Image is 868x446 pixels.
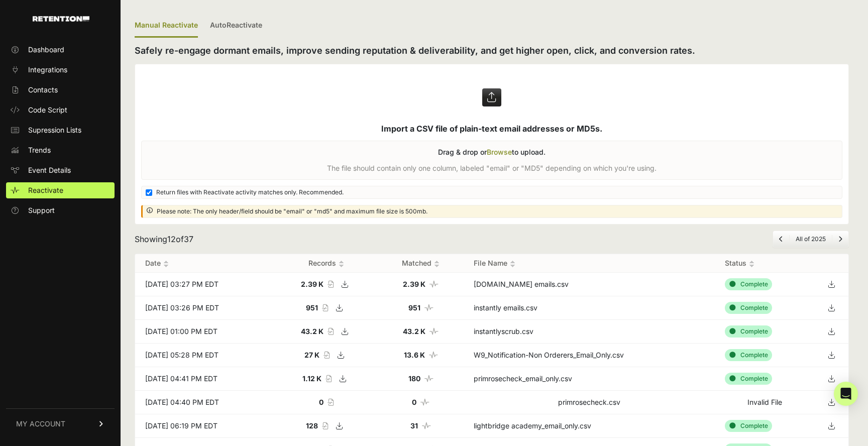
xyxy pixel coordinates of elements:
[434,260,440,268] img: no_sort-eaf950dc5ab64cae54d48a5578032e96f70b2ecb7d747501f34c8f2db400fb66.gif
[6,142,115,158] a: Trends
[210,14,262,38] a: AutoReactivate
[28,105,67,115] span: Code Script
[464,254,715,273] th: File Name
[156,188,344,196] span: Return files with Reactivate activity matches only. Recommended.
[33,16,89,22] img: Retention.com
[725,349,772,361] div: Complete
[135,344,274,367] td: [DATE] 05:28 PM EDT
[408,303,420,312] strong: 951
[163,260,169,268] img: no_sort-eaf950dc5ab64cae54d48a5578032e96f70b2ecb7d747501f34c8f2db400fb66.gif
[28,65,67,75] span: Integrations
[779,235,783,243] a: Previous
[429,281,439,288] i: Number of matched records
[464,391,715,414] td: primrosecheck.csv
[6,102,115,118] a: Code Script
[464,344,715,367] td: W9_Notification-Non Orderers_Email_Only.csv
[28,145,51,155] span: Trends
[28,45,64,55] span: Dashboard
[323,352,330,359] i: Record count of the file
[403,280,425,288] strong: 2.39 K
[378,254,464,273] th: Matched
[408,374,420,383] strong: 180
[424,304,433,311] i: Number of matched records
[6,162,115,178] a: Event Details
[135,320,274,344] td: [DATE] 01:00 PM EDT
[789,235,832,243] li: All of 2025
[325,375,332,382] i: Record count of the file
[464,273,715,296] td: [DOMAIN_NAME] emails.csv
[410,421,418,430] strong: 31
[146,189,152,196] input: Return files with Reactivate activity matches only. Recommended.
[319,398,323,406] strong: 0
[6,408,115,439] a: MY ACCOUNT
[412,398,416,406] strong: 0
[404,351,425,359] strong: 13.6 K
[328,328,334,335] i: Record count of the file
[135,44,849,58] h2: Safely re-engage dormant emails, improve sending reputation & deliverability, and get higher open...
[28,165,71,175] span: Event Details
[306,303,318,312] strong: 951
[135,391,274,414] td: [DATE] 04:40 PM EDT
[6,82,115,98] a: Contacts
[135,233,193,245] div: Showing of
[834,382,858,406] div: Open Intercom Messenger
[304,351,319,359] strong: 27 K
[135,296,274,320] td: [DATE] 03:26 PM EDT
[725,302,772,314] div: Complete
[167,234,176,244] span: 12
[403,327,425,336] strong: 43.2 K
[306,421,318,430] strong: 128
[725,420,772,432] div: Complete
[725,278,772,290] div: Complete
[422,422,431,429] i: Number of matched records
[429,328,439,335] i: Number of matched records
[135,414,274,438] td: [DATE] 06:19 PM EDT
[301,327,323,336] strong: 43.2 K
[339,260,344,268] img: no_sort-eaf950dc5ab64cae54d48a5578032e96f70b2ecb7d747501f34c8f2db400fb66.gif
[773,231,849,248] nav: Page navigation
[184,234,193,244] span: 37
[28,185,63,195] span: Reactivate
[302,374,321,383] strong: 1.12 K
[16,419,65,429] span: MY ACCOUNT
[838,235,842,243] a: Next
[715,391,814,414] td: Invalid File
[725,325,772,338] div: Complete
[749,260,754,268] img: no_sort-eaf950dc5ab64cae54d48a5578032e96f70b2ecb7d747501f34c8f2db400fb66.gif
[464,367,715,391] td: primrosecheck_email_only.csv
[135,254,274,273] th: Date
[725,373,772,385] div: Complete
[28,85,58,95] span: Contacts
[135,273,274,296] td: [DATE] 03:27 PM EDT
[28,205,55,215] span: Support
[6,202,115,218] a: Support
[328,281,334,288] i: Record count of the file
[274,254,378,273] th: Records
[328,399,334,406] i: Record count of the file
[424,375,433,382] i: Number of matched records
[322,422,328,429] i: Record count of the file
[464,320,715,344] td: instantlyscrub.csv
[28,125,81,135] span: Supression Lists
[135,14,198,38] div: Manual Reactivate
[135,367,274,391] td: [DATE] 04:41 PM EDT
[6,42,115,58] a: Dashboard
[464,296,715,320] td: instantly emails.csv
[301,280,323,288] strong: 2.39 K
[6,182,115,198] a: Reactivate
[510,260,515,268] img: no_sort-eaf950dc5ab64cae54d48a5578032e96f70b2ecb7d747501f34c8f2db400fb66.gif
[6,122,115,138] a: Supression Lists
[6,62,115,78] a: Integrations
[464,414,715,438] td: lightbridge academy_email_only.csv
[715,254,814,273] th: Status
[429,352,438,359] i: Number of matched records
[322,304,328,311] i: Record count of the file
[420,399,429,406] i: Number of matched records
